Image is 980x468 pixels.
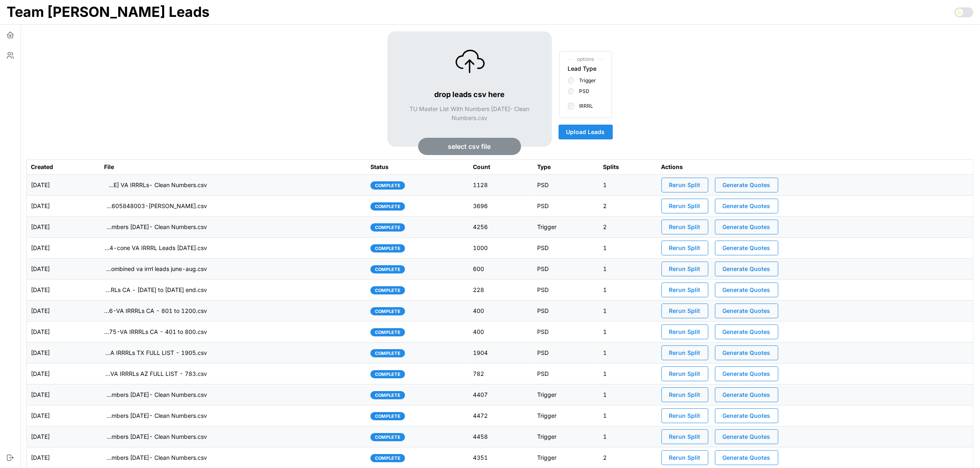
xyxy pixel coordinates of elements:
[375,224,400,231] span: complete
[27,447,100,468] td: [DATE]
[723,220,770,234] span: Generate Quotes
[104,244,207,252] p: imports/[PERSON_NAME]/1757558229284-cone VA IRRRL Leads [DATE].csv
[723,409,770,423] span: Generate Quotes
[469,447,533,468] td: 4351
[715,408,778,423] button: Generate Quotes
[366,160,469,174] th: Status
[533,216,599,237] td: Trigger
[575,88,590,95] label: PSD
[27,342,100,363] td: [DATE]
[469,426,533,447] td: 4458
[27,195,100,216] td: [DATE]
[715,262,778,276] button: Generate Quotes
[533,160,599,174] th: Type
[669,178,701,192] span: Rerun Split
[104,433,207,441] p: imports/[PERSON_NAME]/1757333525780-TU Master List With Numbers [DATE]- Clean Numbers.csv
[469,216,533,237] td: 4256
[723,388,770,402] span: Generate Quotes
[104,328,207,336] p: imports/[PERSON_NAME]/1757527944775-VA IRRRLs CA - 401 to 800.csv
[715,199,778,213] button: Generate Quotes
[375,392,400,399] span: complete
[533,300,599,321] td: PSD
[599,216,657,237] td: 2
[533,384,599,405] td: Trigger
[575,77,596,84] label: Trigger
[599,174,657,195] td: 1
[375,329,400,336] span: complete
[104,307,207,315] p: imports/[PERSON_NAME]/1757528232266-VA IRRRLs CA - 801 to 1200.csv
[533,405,599,426] td: Trigger
[375,371,400,378] span: complete
[533,363,599,384] td: PSD
[469,363,533,384] td: 782
[715,387,778,402] button: Generate Quotes
[375,182,400,189] span: complete
[469,342,533,363] td: 1904
[27,321,100,342] td: [DATE]
[599,342,657,363] td: 1
[723,451,770,465] span: Generate Quotes
[669,325,701,339] span: Rerun Split
[104,454,207,462] p: imports/[PERSON_NAME]/1757097937494-TU Master List With Numbers [DATE]- Clean Numbers.csv
[715,178,778,192] button: Generate Quotes
[27,174,100,195] td: [DATE]
[104,265,207,273] p: imports/[PERSON_NAME]/1757540021979-combined va irrrl leads june-aug.csv
[448,138,491,155] span: select csv file
[661,178,708,192] button: Rerun Split
[469,195,533,216] td: 3696
[533,447,599,468] td: Trigger
[469,160,533,174] th: Count
[715,450,778,465] button: Generate Quotes
[566,125,605,139] span: Upload Leads
[669,262,701,276] span: Rerun Split
[533,426,599,447] td: Trigger
[104,286,207,294] p: imports/[PERSON_NAME]/1757528542275-VA IRRRLs CA - [DATE] to [DATE] end.csv
[657,160,973,174] th: Actions
[27,384,100,405] td: [DATE]
[533,237,599,258] td: PSD
[104,349,207,357] p: imports/[PERSON_NAME]/1757527362096-+VA IRRRLs TX FULL LIST - 1905.csv
[723,430,770,444] span: Generate Quotes
[599,321,657,342] td: 1
[715,429,778,444] button: Generate Quotes
[375,454,400,462] span: complete
[27,279,100,300] td: [DATE]
[375,287,400,294] span: complete
[669,199,701,213] span: Rerun Split
[375,412,400,420] span: complete
[533,342,599,363] td: PSD
[375,308,400,315] span: complete
[661,387,708,402] button: Rerun Split
[661,408,708,423] button: Rerun Split
[375,266,400,273] span: complete
[723,199,770,213] span: Generate Quotes
[661,262,708,276] button: Rerun Split
[669,220,701,234] span: Rerun Split
[533,321,599,342] td: PSD
[7,3,210,21] h1: Team [PERSON_NAME] Leads
[375,245,400,252] span: complete
[104,202,207,210] p: imports/[PERSON_NAME]/1757605848003-[PERSON_NAME].csv
[715,304,778,318] button: Generate Quotes
[669,430,701,444] span: Rerun Split
[661,324,708,339] button: Rerun Split
[599,384,657,405] td: 1
[559,125,613,139] button: Upload Leads
[469,300,533,321] td: 400
[669,451,701,465] span: Rerun Split
[599,447,657,468] td: 2
[104,181,207,189] p: imports/[PERSON_NAME]/1757611523957-[PERSON_NAME] VA IRRRLs- Clean Numbers.csv
[27,405,100,426] td: [DATE]
[715,220,778,234] button: Generate Quotes
[669,367,701,381] span: Rerun Split
[533,258,599,279] td: PSD
[599,363,657,384] td: 1
[104,370,207,378] p: imports/[PERSON_NAME]/1757526795499-+VA IRRRLs AZ FULL LIST - 783.csv
[469,405,533,426] td: 4472
[715,283,778,297] button: Generate Quotes
[715,241,778,255] button: Generate Quotes
[661,199,708,213] button: Rerun Split
[723,262,770,276] span: Generate Quotes
[104,223,207,231] p: imports/[PERSON_NAME]/1757598799438-TU Master List With Numbers [DATE]- Clean Numbers.csv
[469,174,533,195] td: 1128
